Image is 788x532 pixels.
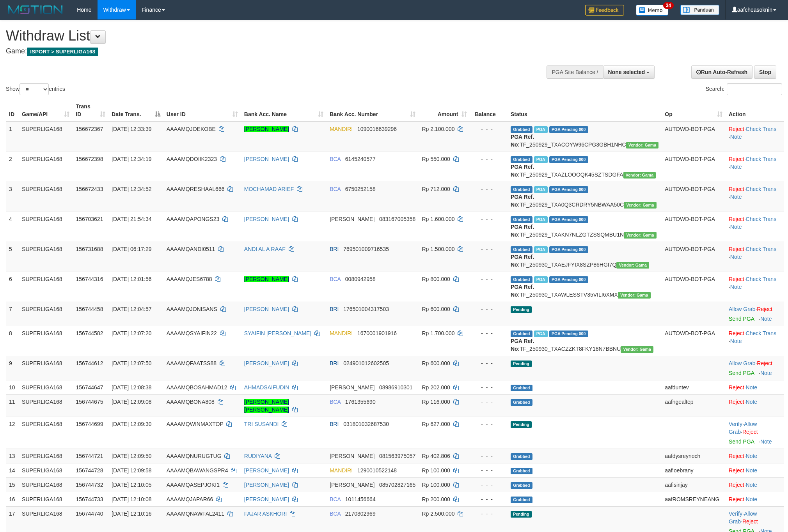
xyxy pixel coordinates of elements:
[730,254,742,260] a: Note
[511,306,532,313] span: Pending
[330,276,341,282] span: BCA
[746,330,777,336] a: Check Trans
[379,384,413,391] span: Copy 08986910301 to clipboard
[624,202,657,209] span: Vendor URL: https://trx31.1velocity.biz
[357,330,397,336] span: Copy 1670001901916 to clipboard
[726,182,784,212] td: · ·
[746,126,777,132] a: Check Trans
[662,152,726,182] td: AUTOWD-BOT-PGA
[241,99,327,122] th: Bank Acc. Name: activate to sort column ascending
[746,482,758,488] a: Note
[473,384,504,391] div: - - -
[549,331,588,337] span: PGA Pending
[20,83,49,95] select: Showentries
[167,216,219,222] span: AAAAMQAPONGS23
[508,326,662,356] td: TF_250930_TXACZZKT8FKY18N7BBNU
[327,99,419,122] th: Bank Acc. Number: activate to sort column ascending
[662,212,726,242] td: AUTOWD-BOT-PGA
[112,384,151,391] span: [DATE] 12:08:38
[244,216,289,222] a: [PERSON_NAME]
[726,152,784,182] td: · ·
[244,246,286,252] a: ANDI AL A RAAF
[357,467,397,474] span: Copy 1290010522148 to clipboard
[729,306,757,312] span: ·
[726,99,784,122] th: Action
[19,182,73,212] td: SUPERLIGA168
[112,186,151,192] span: [DATE] 12:34:52
[473,359,504,367] div: - - -
[345,186,376,192] span: Copy 6750252158 to clipboard
[244,156,289,162] a: [PERSON_NAME]
[244,453,272,459] a: RUDIYANA
[19,449,73,463] td: SUPERLIGA168
[6,302,19,326] td: 7
[422,384,450,391] span: Rp 202.000
[112,399,151,405] span: [DATE] 12:09:08
[729,421,757,435] a: Allow Grab
[167,421,224,427] span: AAAAMQWINMAXTOP
[6,83,65,95] label: Show entries
[167,399,215,405] span: AAAAMQBONA808
[729,126,744,132] a: Reject
[662,272,726,302] td: AUTOWD-BOT-PGA
[624,232,657,239] span: Vendor URL: https://trx31.1velocity.biz
[473,185,504,193] div: - - -
[422,421,450,427] span: Rp 627.000
[662,380,726,394] td: aafduntev
[534,216,548,223] span: Marked by aafchhiseyha
[345,399,376,405] span: Copy 1761355690 to clipboard
[167,330,217,336] span: AAAAMQSYAIFIN22
[108,99,163,122] th: Date Trans.: activate to sort column descending
[19,302,73,326] td: SUPERLIGA168
[422,360,450,366] span: Rp 600.000
[473,125,504,133] div: - - -
[534,276,548,283] span: Marked by aafsoycanthlai
[473,305,504,313] div: - - -
[379,453,415,459] span: Copy 081563975057 to clipboard
[244,126,289,132] a: [PERSON_NAME]
[726,356,784,380] td: ·
[608,69,645,75] span: None selected
[662,99,726,122] th: Op: activate to sort column ascending
[6,28,518,44] h1: Withdraw List
[422,246,454,252] span: Rp 1.500.000
[680,5,719,15] img: panduan.png
[19,122,73,152] td: SUPERLIGA168
[662,463,726,477] td: aafloebrany
[112,126,151,132] span: [DATE] 12:33:39
[357,126,397,132] span: Copy 1090016639296 to clipboard
[330,330,353,336] span: MANDIRI
[330,421,339,427] span: BRI
[726,326,784,356] td: · ·
[6,417,19,449] td: 12
[706,83,782,95] label: Search:
[547,65,603,79] div: PGA Site Balance /
[691,65,753,79] a: Run Auto-Refresh
[343,246,389,252] span: Copy 769501009716535 to clipboard
[726,212,784,242] td: · ·
[585,5,624,16] img: Feedback.jpg
[167,453,222,459] span: AAAAMQNURUGTUG
[19,463,73,477] td: SUPERLIGA168
[726,242,784,272] td: · ·
[729,276,744,282] a: Reject
[729,186,744,192] a: Reject
[534,156,548,163] span: Marked by aafsoycanthlai
[244,511,287,517] a: FAJAR ASKHORI
[167,360,217,366] span: AAAAMQFAATSS88
[167,467,228,474] span: AAAAMQBAWANGSPR4
[729,453,744,459] a: Reject
[727,83,782,95] input: Search:
[422,156,450,162] span: Rp 550.000
[330,384,374,391] span: [PERSON_NAME]
[511,276,532,283] span: Grabbed
[6,463,19,477] td: 14
[662,242,726,272] td: AUTOWD-BOT-PGA
[27,48,98,56] span: ISPORT > SUPERLIGA168
[19,152,73,182] td: SUPERLIGA168
[511,224,534,238] b: PGA Ref. No:
[167,306,217,312] span: AAAAMQJONISANS
[76,216,103,222] span: 156703621
[167,156,217,162] span: AAAAMQDOIIK2323
[511,186,532,193] span: Grabbed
